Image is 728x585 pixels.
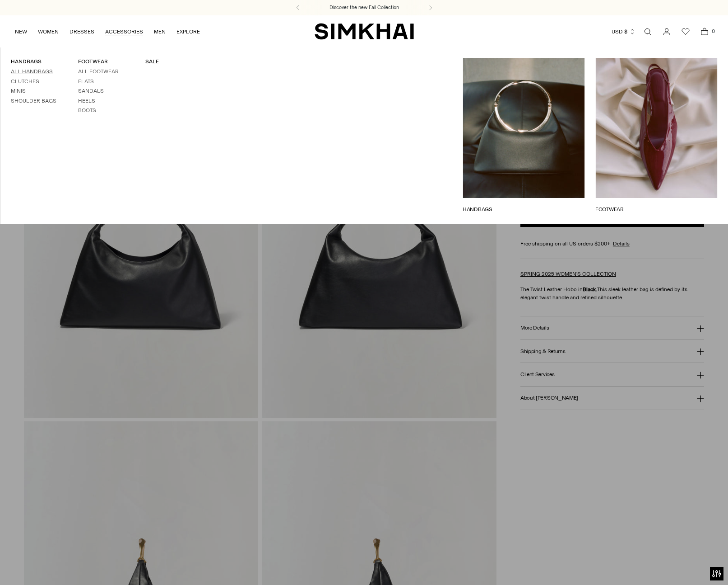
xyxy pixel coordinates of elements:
[15,22,27,42] a: NEW
[612,22,635,42] button: USD $
[639,23,657,41] a: Open search modal
[329,4,399,11] a: Discover the new Fall Collection
[658,23,676,41] a: Go to the account page
[38,22,59,42] a: WOMEN
[154,22,166,42] a: MEN
[696,23,714,41] a: Open cart modal
[70,22,94,42] a: DRESSES
[176,22,200,42] a: EXPLORE
[315,23,414,40] a: SIMKHAI
[709,27,717,35] span: 0
[105,22,143,42] a: ACCESSORIES
[677,23,695,41] a: Wishlist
